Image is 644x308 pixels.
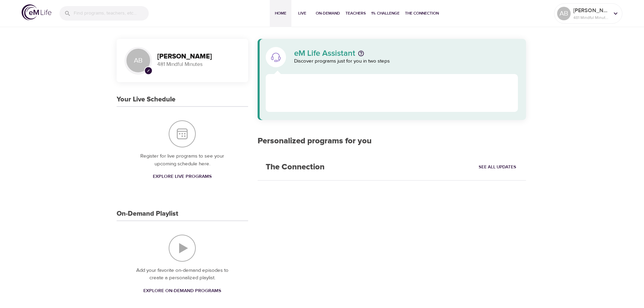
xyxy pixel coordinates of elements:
h3: On-Demand Playlist [117,210,178,218]
p: [PERSON_NAME] [573,6,609,15]
p: Add your favorite on-demand episodes to create a personalized playlist. [130,267,235,282]
span: The Connection [405,10,439,17]
span: Teachers [345,10,366,17]
p: eM Life Assistant [294,49,355,57]
a: Explore Live Programs [150,170,214,183]
h2: Personalized programs for you [258,136,526,146]
a: Explore On-Demand Programs [141,285,224,297]
h3: [PERSON_NAME] [157,53,240,61]
h2: The Connection [258,154,333,180]
span: 1% Challenge [371,10,400,17]
span: On-Demand [316,10,340,17]
p: 481 Mindful Minutes [157,61,240,68]
img: On-Demand Playlist [169,235,196,262]
p: 481 Mindful Minutes [573,15,609,21]
a: See All Updates [477,162,518,172]
p: Discover programs just for you in two steps [294,57,518,65]
div: AB [557,7,571,20]
img: Your Live Schedule [169,120,196,147]
span: See All Updates [479,163,516,171]
img: eM Life Assistant [270,52,281,63]
span: Explore Live Programs [153,172,212,181]
h3: Your Live Schedule [117,96,175,103]
input: Find programs, teachers, etc... [74,6,149,21]
span: Live [294,10,310,17]
p: Register for live programs to see your upcoming schedule here. [130,152,235,168]
span: Explore On-Demand Programs [143,287,221,295]
img: logo [22,4,51,20]
span: Home [272,10,289,17]
div: AB [125,47,152,74]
